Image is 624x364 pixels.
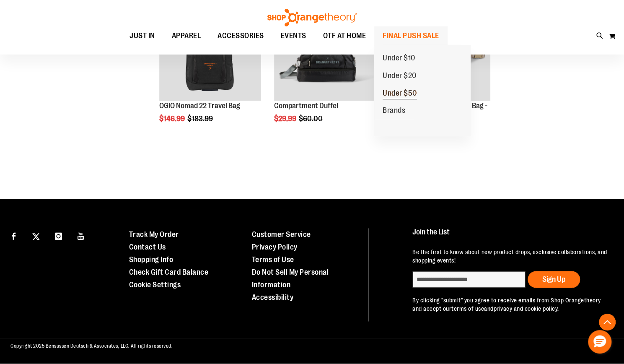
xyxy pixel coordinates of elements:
[129,230,179,239] a: Track My Order
[159,101,240,110] a: OGIO Nomad 22 Travel Bag
[383,106,405,117] span: Brands
[299,114,324,123] span: $60.00
[412,296,608,313] p: By clicking "submit" you agree to receive emails from Shop Orangetheory and accept our and
[121,26,163,46] a: JUST IN
[10,343,173,348] span: Copyright 2025 Bensussen Deutsch & Associates, LLC. All rights reserved.
[542,275,565,283] span: Sign Up
[374,85,425,102] a: Under $50
[217,26,264,45] span: ACCESSORIES
[129,255,173,264] a: Shopping Info
[74,228,88,243] a: Visit our Youtube page
[374,67,425,85] a: Under $20
[172,26,201,45] span: APPAREL
[209,26,272,45] a: ACCESSORIES
[252,255,294,264] a: Terms of Use
[374,26,448,46] a: FINAL PUSH SALE
[274,101,338,110] a: Compartment Duffel
[252,293,294,302] a: Accessibility
[383,89,417,99] span: Under $50
[163,26,210,46] a: APPAREL
[323,26,366,45] span: OTF AT HOME
[528,271,580,288] button: Sign Up
[129,268,209,276] a: Check Gift Card Balance
[266,9,358,26] img: Shop Orangetheory
[129,26,155,45] span: JUST IN
[281,26,306,45] span: EVENTS
[588,330,611,354] button: Hello, have a question? Let’s chat.
[374,49,424,67] a: Under $10
[51,228,66,243] a: Visit our Instagram page
[129,281,181,289] a: Cookie Settings
[6,228,21,243] a: Visit our Facebook page
[374,45,471,136] ul: FINAL PUSH SALE
[315,26,375,46] a: OTF AT HOME
[383,54,415,64] span: Under $10
[383,26,439,45] span: FINAL PUSH SALE
[599,314,616,330] button: Back To Top
[412,271,526,288] input: enter email
[29,228,44,243] a: Visit our X page
[252,230,311,239] a: Customer Service
[187,114,214,123] span: $183.99
[412,248,608,265] p: Be the first to know about new product drops, exclusive collaborations, and shopping events!
[412,228,608,244] h4: Join the List
[129,243,166,251] a: Contact Us
[274,114,298,123] span: $29.99
[32,233,40,240] img: Twitter
[252,243,298,251] a: Privacy Policy
[493,305,559,312] a: privacy and cookie policy.
[272,26,315,46] a: EVENTS
[383,71,417,82] span: Under $20
[159,114,186,123] span: $146.99
[374,102,414,120] a: Brands
[451,305,484,312] a: terms of use
[252,268,329,289] a: Do Not Sell My Personal Information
